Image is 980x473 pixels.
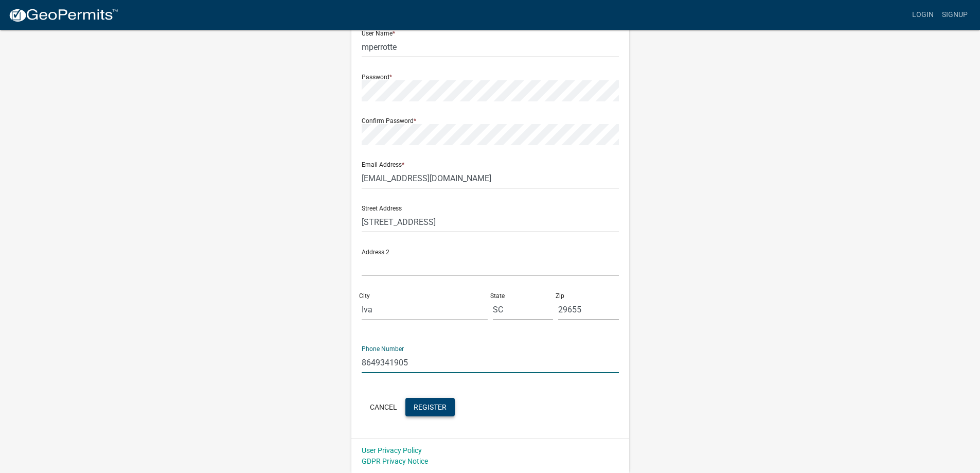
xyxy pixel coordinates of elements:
[908,5,938,25] a: Login
[405,398,455,416] button: Register
[938,5,972,25] a: Signup
[362,446,422,454] a: User Privacy Policy
[414,402,447,411] span: Register
[362,457,428,465] a: GDPR Privacy Notice
[362,398,405,416] button: Cancel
